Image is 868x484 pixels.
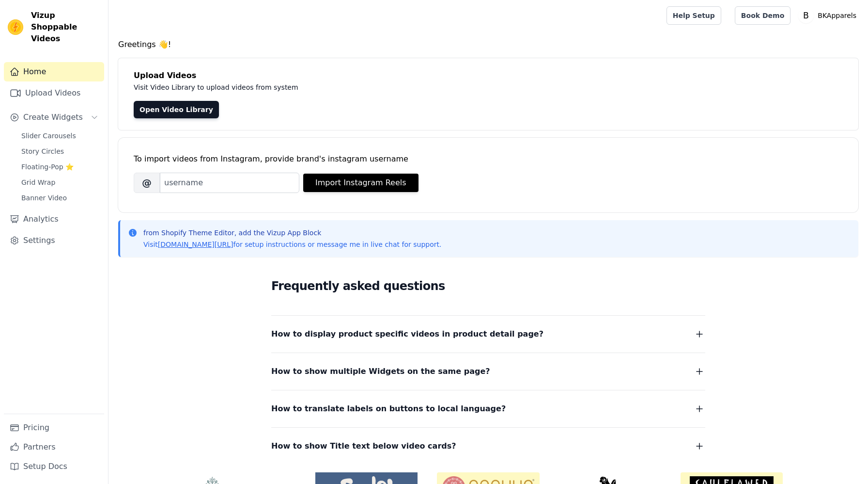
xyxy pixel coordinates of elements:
span: Banner Video [21,193,67,203]
a: Pricing [4,418,104,437]
span: How to translate labels on buttons to local language? [271,402,506,416]
h4: Upload Videos [134,70,843,81]
a: Upload Videos [4,83,104,103]
button: How to show Title text below video cards? [271,439,705,453]
text: B [803,11,809,20]
a: Partners [4,437,104,457]
button: Create Widgets [4,108,104,127]
span: Grid Wrap [21,177,55,187]
span: How to show multiple Widgets on the same page? [271,365,490,378]
button: B BKApparels [798,7,860,24]
p: Visit Video Library to upload videos from system [134,81,568,93]
div: To import videos from Instagram, provide brand's instagram username [134,153,843,165]
a: Banner Video [15,191,104,205]
span: How to display product specific videos in product detail page? [271,327,543,341]
h2: Frequently asked questions [271,276,705,296]
span: Vizup Shoppable Videos [31,10,100,45]
a: Floating-Pop ⭐ [15,160,104,174]
a: Book Demo [735,6,790,25]
a: Home [4,62,104,81]
h4: Greetings 👋! [118,39,858,50]
a: [DOMAIN_NAME][URL] [158,241,233,248]
a: Help Setup [666,6,721,25]
a: Story Circles [15,145,104,158]
a: Open Video Library [134,101,219,118]
button: Import Instagram Reels [303,174,418,192]
p: Visit for setup instructions or message me in live chat for support. [143,240,441,249]
input: username [160,173,299,193]
span: @ [134,173,160,193]
span: Floating-Pop ⭐ [21,162,74,172]
a: Grid Wrap [15,176,104,189]
p: BKApparels [814,7,860,24]
span: Slider Carousels [21,131,76,141]
button: How to translate labels on buttons to local language? [271,402,705,416]
p: from Shopify Theme Editor, add the Vizup App Block [143,228,441,238]
a: Analytics [4,210,104,229]
a: Slider Carousels [15,129,104,143]
span: Create Widgets [23,112,83,123]
a: Setup Docs [4,457,104,476]
button: How to display product specific videos in product detail page? [271,327,705,341]
span: Story Circles [21,146,64,156]
img: Vizup [8,19,23,35]
span: How to show Title text below video cards? [271,439,456,453]
a: Settings [4,231,104,250]
button: How to show multiple Widgets on the same page? [271,365,705,378]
